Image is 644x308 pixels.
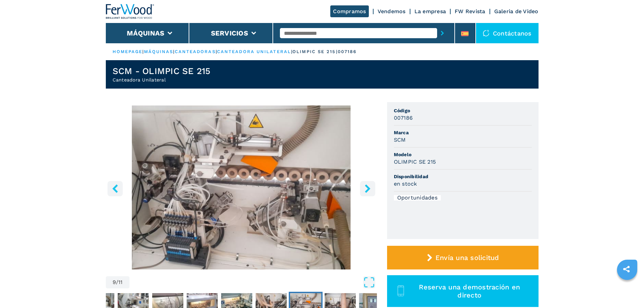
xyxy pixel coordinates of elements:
[408,283,530,299] span: Reserva una demostración en directo
[106,4,154,19] img: Ferwood
[338,49,357,55] p: 007186
[618,261,635,278] a: sharethis
[394,158,436,166] h3: OLIMPIC SE 215
[394,173,532,180] span: Disponibilidad
[292,49,338,55] p: olimpic se 215 |
[291,49,292,54] span: |
[360,181,375,196] button: right-button
[113,66,211,76] h1: SCM - OLIMPIC SE 215
[394,136,406,144] h3: SCM
[211,29,248,37] button: Servicios
[414,8,446,15] a: La empresa
[435,254,499,262] span: Envía una solicitud
[116,280,118,285] span: /
[144,49,173,54] a: máquinas
[330,5,368,17] a: Compramos
[394,107,532,114] span: Código
[217,49,291,54] a: canteadora unilateral
[106,105,377,269] div: Go to Slide 9
[113,76,211,83] h2: Canteadora Unilateral
[216,49,217,54] span: |
[394,180,417,188] h3: en stock
[476,23,539,43] div: Contáctanos
[394,151,532,158] span: Modelo
[437,25,448,41] button: submit-button
[394,195,441,200] div: Oportunidades
[108,181,123,196] button: left-button
[387,275,539,307] button: Reserva una demostración en directo
[175,49,216,54] a: canteadoras
[106,105,377,269] img: Canteadora Unilateral SCM OLIMPIC SE 215
[127,29,164,37] button: Máquinas
[615,278,639,303] iframe: Chat
[131,276,375,288] button: Open Fullscreen
[394,114,413,122] h3: 007186
[113,280,116,285] span: 9
[173,49,174,54] span: |
[118,280,123,285] span: 11
[387,246,539,269] button: Envía una solicitud
[494,8,539,15] a: Galeria de Video
[378,8,406,15] a: Vendemos
[483,30,490,37] img: Contáctanos
[113,49,143,54] a: HOMEPAGE
[142,49,144,54] span: |
[455,8,485,15] a: FW Revista
[394,129,532,136] span: Marca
